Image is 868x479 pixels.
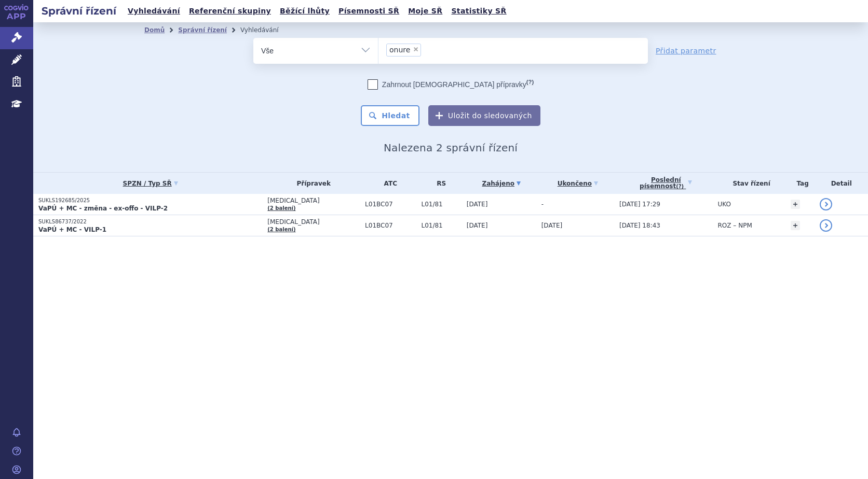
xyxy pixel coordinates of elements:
a: Statistiky SŘ [448,4,509,18]
a: Domů [144,26,165,34]
strong: VaPÚ + MC - změna - ex-offo - VILP-2 [38,205,168,212]
label: Zahrnout [DEMOGRAPHIC_DATA] přípravky [368,79,534,90]
span: [MEDICAL_DATA] [267,197,360,204]
span: [MEDICAL_DATA] [267,218,360,226]
a: (2 balení) [267,227,295,232]
a: Běžící lhůty [277,4,333,18]
abbr: (?) [526,79,534,86]
li: Vyhledávání [240,22,292,38]
th: RS [416,173,461,194]
abbr: (?) [676,184,684,190]
th: Stav řízení [713,173,785,194]
span: Nalezena 2 správní řízení [384,142,518,154]
a: Zahájeno [467,176,536,191]
span: [DATE] [541,222,563,229]
button: Uložit do sledovaných [428,105,540,126]
strong: VaPÚ + MC - VILP-1 [38,226,106,233]
a: Moje SŘ [405,4,445,18]
th: Tag [785,173,815,194]
a: Poslednípísemnost(?) [619,173,713,194]
span: [DATE] [467,201,488,208]
a: + [791,221,800,230]
a: Přidat parametr [656,46,716,56]
th: Přípravek [262,173,360,194]
span: onure [389,46,410,53]
a: Referenční skupiny [186,4,274,18]
span: - [541,201,544,208]
th: Detail [815,173,868,194]
a: detail [820,198,832,210]
a: (2 balení) [267,205,295,211]
a: Správní řízení [178,26,227,34]
a: + [791,200,800,209]
span: L01/81 [421,201,461,208]
a: detail [820,219,832,232]
a: Vyhledávání [125,4,183,18]
span: L01BC07 [365,222,416,229]
h2: Správní řízení [33,4,125,18]
span: UKO [718,201,731,208]
input: onure [424,43,430,56]
span: ROZ – NPM [718,222,752,229]
a: Ukončeno [541,176,614,191]
a: SPZN / Typ SŘ [38,176,262,191]
button: Hledat [361,105,419,126]
p: SUKLS86737/2022 [38,218,262,226]
span: [DATE] 17:29 [619,201,660,208]
a: Písemnosti SŘ [335,4,402,18]
span: L01BC07 [365,201,416,208]
p: SUKLS192685/2025 [38,197,262,204]
span: [DATE] [467,222,488,229]
span: [DATE] 18:43 [619,222,660,229]
th: ATC [360,173,416,194]
span: L01/81 [421,222,461,229]
span: × [413,46,419,52]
